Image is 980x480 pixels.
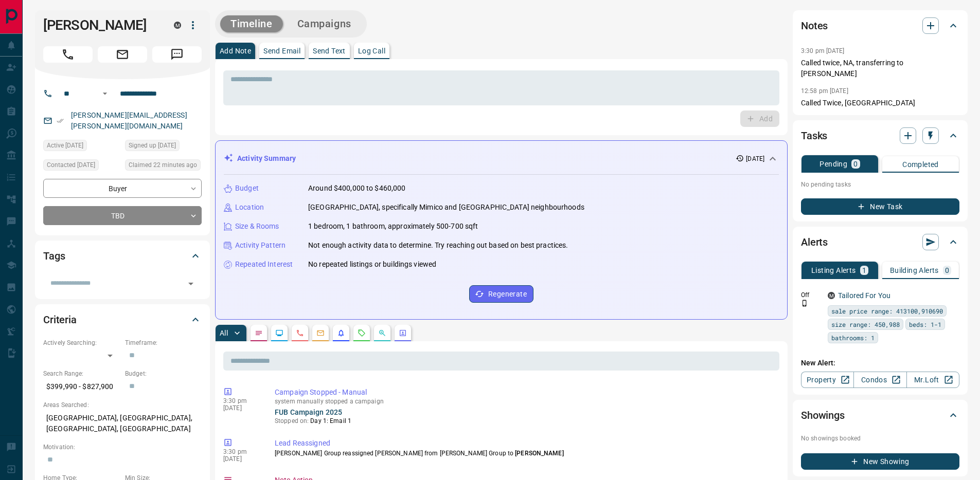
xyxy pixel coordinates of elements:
svg: Email Verified [57,117,64,124]
span: Active [DATE] [47,140,83,151]
div: Notes [801,13,959,38]
p: 0 [945,267,949,274]
p: Timeframe: [125,338,202,347]
p: 3:30 pm [223,448,259,455]
span: Day 1: Email 1 [310,417,351,424]
p: [DATE] [746,154,764,163]
p: Log Call [358,47,385,54]
p: Budget: [125,369,202,378]
svg: Lead Browsing Activity [275,329,283,337]
div: mrloft.ca [828,292,835,299]
a: Tailored For You [838,291,890,300]
p: Building Alerts [890,267,939,274]
p: Stopped on: [275,416,775,426]
h2: Criteria [43,311,77,328]
p: 0 [853,160,858,168]
h2: Notes [801,17,828,34]
div: Tags [43,244,202,268]
p: Around $400,000 to $460,000 [308,183,406,194]
p: New Alert: [801,358,959,368]
h1: [PERSON_NAME] [43,17,158,33]
p: 1 [862,267,866,274]
button: Open [184,276,198,291]
span: sale price range: 413100,910690 [831,306,943,316]
svg: Push Notification Only [801,300,808,307]
span: Contacted [DATE] [47,160,95,170]
span: bathrooms: 1 [831,333,875,343]
p: [GEOGRAPHIC_DATA], specifically Mimico and [GEOGRAPHIC_DATA] neighbourhoods [308,202,584,213]
h2: Showings [801,407,845,423]
p: Off [801,290,822,300]
div: Criteria [43,307,202,332]
a: Mr.Loft [906,372,959,388]
p: No showings booked [801,434,959,443]
div: Fri Sep 12 2025 [125,159,202,174]
svg: Calls [296,329,304,337]
button: Campaigns [287,15,362,32]
a: [PERSON_NAME][EMAIL_ADDRESS][PERSON_NAME][DOMAIN_NAME] [71,111,187,130]
h2: Alerts [801,234,828,250]
p: 3:30 pm [DATE] [801,47,845,54]
div: Activity Summary[DATE] [224,149,779,168]
span: beds: 1-1 [909,319,941,329]
h2: Tasks [801,127,827,144]
div: Showings [801,403,959,428]
svg: Listing Alerts [337,329,345,337]
a: Property [801,372,854,388]
p: Search Range: [43,369,120,378]
p: 12:58 pm [DATE] [801,87,848,95]
span: [PERSON_NAME] [515,450,563,457]
svg: Notes [255,329,263,337]
span: Call [43,46,93,63]
p: Add Note [220,47,251,54]
p: Repeated Interest [235,259,293,270]
p: 1 bedroom, 1 bathroom, approximately 500-700 sqft [308,221,478,232]
p: Location [235,202,264,213]
a: Condos [853,372,906,388]
svg: Agent Actions [399,329,407,337]
p: Budget [235,183,259,194]
p: Send Text [313,47,346,54]
span: Signed up [DATE] [129,140,176,151]
p: system manually stopped a campaign [275,398,775,405]
svg: Emails [316,329,325,337]
svg: Opportunities [378,329,386,337]
p: [GEOGRAPHIC_DATA], [GEOGRAPHIC_DATA], [GEOGRAPHIC_DATA], [GEOGRAPHIC_DATA] [43,410,202,437]
button: Open [99,87,111,100]
span: size range: 450,988 [831,319,900,329]
p: Areas Searched: [43,400,202,410]
p: Size & Rooms [235,221,279,232]
h2: Tags [43,248,65,264]
a: FUB Campaign 2025 [275,408,342,416]
span: Email [98,46,147,63]
div: mrloft.ca [174,22,181,29]
p: Send Email [263,47,300,54]
button: Regenerate [469,285,533,303]
button: New Showing [801,453,959,470]
p: Lead Reassigned [275,438,775,449]
p: No repeated listings or buildings viewed [308,259,436,270]
div: Alerts [801,230,959,254]
p: [PERSON_NAME] Group reassigned [PERSON_NAME] from [PERSON_NAME] Group to [275,449,775,458]
p: [DATE] [223,404,259,412]
p: Campaign Stopped - Manual [275,387,775,398]
div: Thu Sep 11 2025 [43,140,120,154]
p: Completed [902,161,939,168]
div: Tasks [801,123,959,148]
svg: Requests [358,329,366,337]
p: 3:30 pm [223,397,259,404]
p: Not enough activity data to determine. Try reaching out based on best practices. [308,240,568,251]
p: Motivation: [43,442,202,452]
span: Message [152,46,202,63]
p: Activity Summary [237,153,296,164]
button: Timeline [220,15,283,32]
p: Actively Searching: [43,338,120,347]
p: Listing Alerts [811,267,856,274]
p: All [220,329,228,337]
p: $399,990 - $827,900 [43,378,120,395]
span: Claimed 22 minutes ago [129,160,197,170]
div: Thu Sep 11 2025 [125,140,202,154]
div: Thu Sep 11 2025 [43,159,120,174]
p: Called Twice, [GEOGRAPHIC_DATA] [801,98,959,108]
p: [DATE] [223,455,259,463]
